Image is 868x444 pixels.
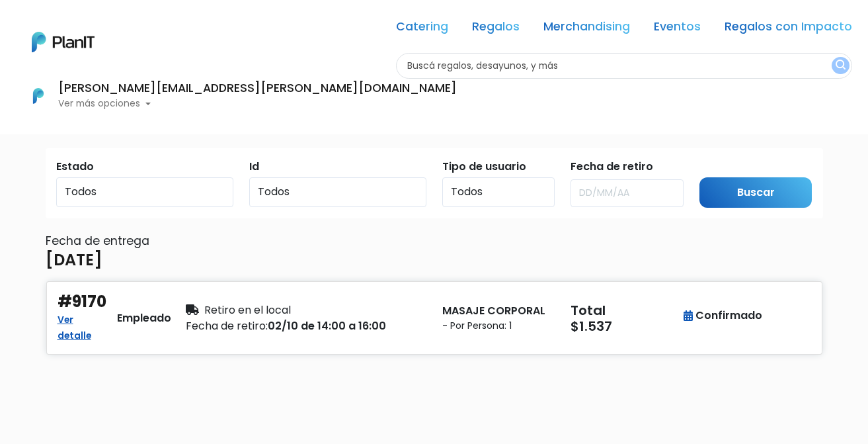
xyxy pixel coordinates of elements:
label: Tipo de usuario [442,159,526,175]
a: Ver detalle [58,310,91,342]
input: Buscá regalos, desayunos, y más [396,53,852,79]
button: PlanIt Logo [PERSON_NAME][EMAIL_ADDRESS][PERSON_NAME][DOMAIN_NAME] Ver más opciones [16,79,457,113]
div: Empleado [117,310,171,326]
h6: [PERSON_NAME][EMAIL_ADDRESS][PERSON_NAME][DOMAIN_NAME] [58,83,457,95]
a: Merchandising [543,21,630,37]
button: #9170 Ver detalle Empleado Retiro en el local Fecha de retiro:02/10 de 14:00 a 16:00 MASAJE CORPO... [46,281,823,355]
img: PlanIt Logo [24,81,53,111]
img: search_button-432b6d5273f82d61273b3651a40e1bd1b912527efae98b1b7a1b2c0702e16a8d.svg [836,60,846,72]
a: Regalos [472,21,520,37]
small: - Por Persona: 1 [442,319,555,333]
span: Retiro en el local [204,302,291,318]
div: Confirmado [684,308,762,324]
label: Id [249,159,259,175]
a: Eventos [654,21,701,37]
a: Regalos con Impacto [725,21,852,37]
h5: $1.537 [571,318,683,334]
h4: [DATE] [46,251,102,270]
h5: Total [571,302,680,318]
p: Ver más opciones [58,99,457,109]
div: 02/10 de 14:00 a 16:00 [186,318,426,334]
h4: #9170 [58,292,106,312]
h6: Fecha de entrega [46,234,823,248]
a: Catering [396,21,448,37]
label: Fecha de retiro [571,159,653,175]
img: PlanIt Logo [32,32,95,52]
input: Buscar [699,177,812,208]
label: Submit [699,159,738,175]
p: MASAJE CORPORAL [442,303,555,319]
input: DD/MM/AA [571,179,684,207]
label: Estado [56,159,94,175]
span: Fecha de retiro: [186,318,268,333]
